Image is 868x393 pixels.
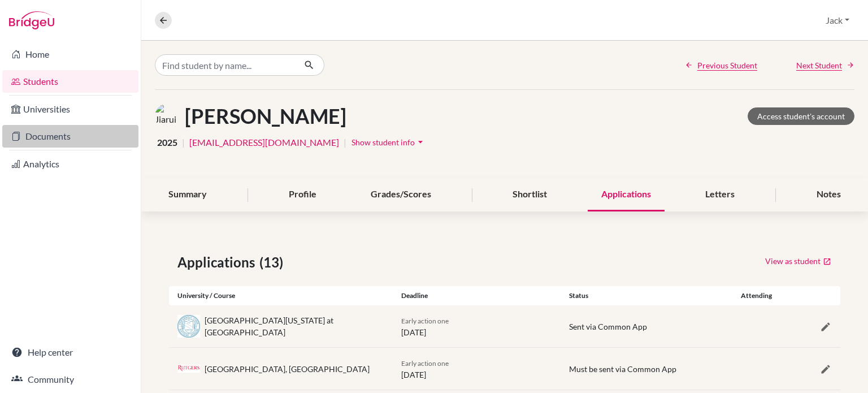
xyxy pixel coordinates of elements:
span: 2025 [157,136,177,149]
div: Status [561,291,728,301]
img: Bridge-U [9,11,54,29]
div: University / Course [169,291,393,301]
div: Shortlist [499,178,561,211]
span: | [344,136,346,149]
img: Jiarui WANG's avatar [155,103,180,129]
div: [GEOGRAPHIC_DATA][US_STATE] at [GEOGRAPHIC_DATA] [205,314,384,338]
div: [DATE] [393,357,561,381]
input: Find student by name... [155,54,295,76]
a: Home [2,43,138,66]
span: Next Student [796,59,842,71]
span: (13) [259,252,288,273]
a: Help center [2,341,138,364]
span: Show student info [351,137,415,147]
div: [DATE] [393,314,561,338]
a: Community [2,368,138,391]
button: Jack [821,10,854,31]
a: Universities [2,98,138,120]
div: Summary [155,178,220,211]
div: Applications [588,178,665,211]
a: Next Student [796,59,854,71]
a: Documents [2,125,138,148]
a: Analytics [2,153,138,175]
img: us_rut_5l8wqbkb.jpeg [177,365,200,373]
span: Early action one [401,359,449,368]
div: Deadline [393,291,561,301]
span: Applications [177,252,259,273]
a: [EMAIL_ADDRESS][DOMAIN_NAME] [189,136,339,149]
span: | [182,136,185,149]
a: View as student [765,252,832,270]
a: Students [2,70,138,93]
i: arrow_drop_down [415,136,426,148]
a: Access student's account [748,107,854,125]
div: Profile [275,178,330,211]
span: Early action one [401,317,449,325]
a: Previous Student [685,59,757,71]
img: us_unc_avpbwz41.jpeg [177,315,200,338]
div: Grades/Scores [357,178,445,211]
span: Must be sent via Common App [569,364,676,374]
h1: [PERSON_NAME] [185,104,346,128]
div: [GEOGRAPHIC_DATA], [GEOGRAPHIC_DATA] [205,363,370,375]
span: Previous Student [697,59,757,71]
div: Notes [803,178,854,211]
div: Letters [692,178,748,211]
span: Sent via Common App [569,322,647,331]
button: Show student infoarrow_drop_down [351,133,427,151]
div: Attending [728,291,784,301]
